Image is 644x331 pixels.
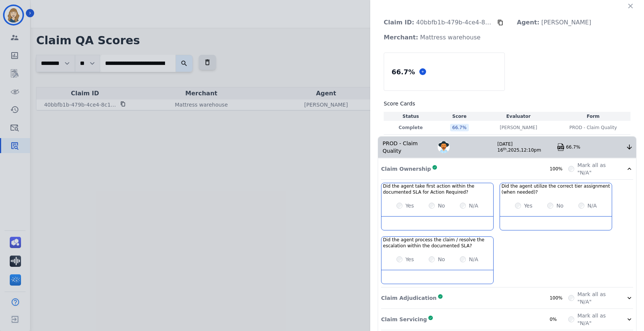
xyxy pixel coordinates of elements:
th: Form [556,112,630,121]
h3: Did the agent utilize the correct tier assignment (when needed)? [501,183,610,195]
label: No [438,202,445,209]
label: Mark all as "N/A" [577,290,617,305]
span: 12:10pm [521,147,541,153]
p: [PERSON_NAME] [511,15,597,30]
h3: Did the agent process the claim / resolve the escalation within the documented SLA? [383,237,492,249]
div: 0% [549,316,568,322]
th: Evaluator [481,112,556,121]
label: No [438,256,445,263]
div: 66.7% [566,144,626,150]
div: 100% [549,295,568,301]
span: PROD - Claim Quality [569,125,617,131]
p: Claim Adjudication [381,294,437,302]
p: Claim Servicing [381,316,427,323]
p: 40bbfb1b-479b-4ce4-8c1b-4c7937d26982 [378,15,497,30]
div: 66.7 % [390,65,416,78]
strong: Claim ID: [384,19,414,26]
label: N/A [587,202,597,209]
img: Avatar [438,141,450,153]
h3: Score Cards [384,100,630,107]
label: N/A [469,256,478,263]
th: Score [438,112,481,121]
label: Yes [405,256,414,263]
label: No [556,202,563,209]
label: N/A [469,202,478,209]
label: Mark all as "N/A" [577,312,617,327]
div: [DATE] 16 , 2025 , [497,141,557,153]
div: 66.7 % [450,124,469,131]
h3: Did the agent take first action within the documented SLA for Action Required? [383,183,492,195]
label: Yes [524,202,533,209]
img: qa-pdf.svg [557,143,564,151]
div: 100% [549,166,568,172]
strong: Agent: [517,19,539,26]
label: Mark all as "N/A" [577,161,617,176]
label: Yes [405,202,414,209]
sup: th [503,147,506,151]
th: Status [384,112,438,121]
p: [PERSON_NAME] [500,125,537,131]
p: Complete [385,125,436,131]
strong: Merchant: [384,34,418,41]
div: PROD - Claim Quality [378,137,438,158]
p: Mattress warehouse [378,30,486,45]
p: Claim Ownership [381,165,431,173]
